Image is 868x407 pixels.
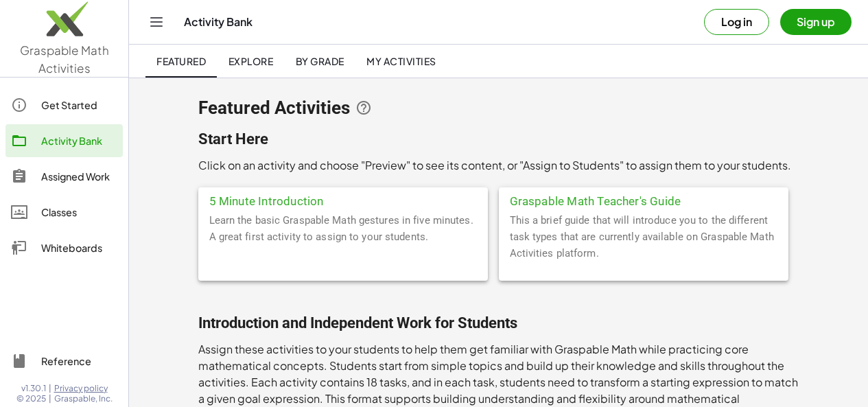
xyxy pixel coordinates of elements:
[5,124,123,157] a: Activity Bank
[41,97,117,113] div: Get Started
[5,196,123,229] a: Classes
[295,55,344,67] span: By Grade
[54,383,113,394] a: Privacy policy
[41,132,117,149] div: Activity Bank
[780,9,852,35] button: Sign up
[49,383,51,394] span: |
[21,383,46,394] span: v1.30.1
[198,187,488,212] div: 5 Minute Introduction
[228,55,273,67] span: Explore
[198,157,799,174] p: Click on an activity and choose "Preview" to see its content, or "Assign to Students" to assign t...
[198,212,488,281] div: Learn the basic Graspable Math gestures in five minutes. A great first activity to assign to your...
[5,160,123,193] a: Assigned Work
[499,187,788,212] div: Graspable Math Teacher's Guide
[366,55,436,67] span: My Activities
[41,353,117,369] div: Reference
[5,89,123,121] a: Get Started
[5,231,123,264] a: Whiteboards
[156,55,206,67] span: Featured
[704,9,769,35] button: Log in
[49,393,51,404] span: |
[5,345,123,377] a: Reference
[20,43,109,75] span: Graspable Math Activities
[198,98,350,117] span: Featured Activities
[41,240,117,256] div: Whiteboards
[198,314,799,333] h2: Introduction and Independent Work for Students
[41,204,117,220] div: Classes
[198,130,799,149] h2: Start Here
[145,11,167,33] button: Toggle navigation
[16,393,46,404] span: © 2025
[54,393,113,404] span: Graspable, Inc.
[41,168,117,185] div: Assigned Work
[499,212,788,281] div: This a brief guide that will introduce you to the different task types that are currently availab...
